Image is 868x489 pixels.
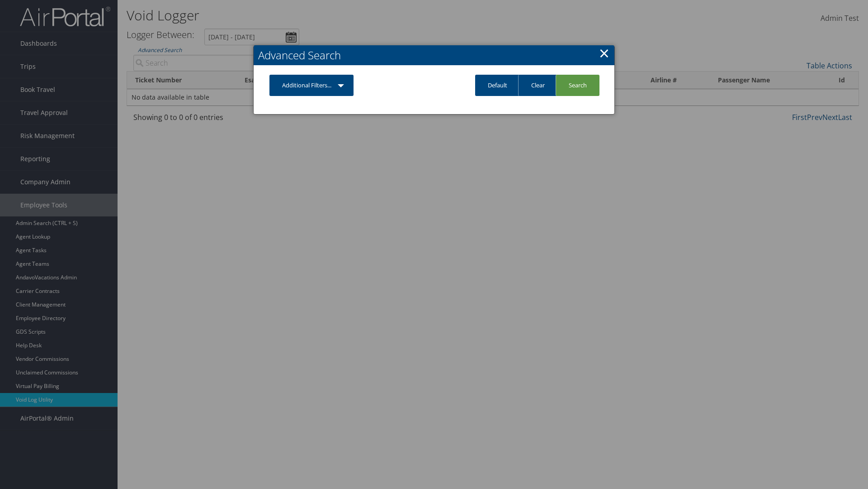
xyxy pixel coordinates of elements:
a: Search [556,75,599,96]
h2: Advanced Search [254,45,614,65]
a: Additional Filters... [269,75,354,96]
a: Default [475,75,520,96]
a: Clear [518,75,557,96]
a: Close [599,44,609,62]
